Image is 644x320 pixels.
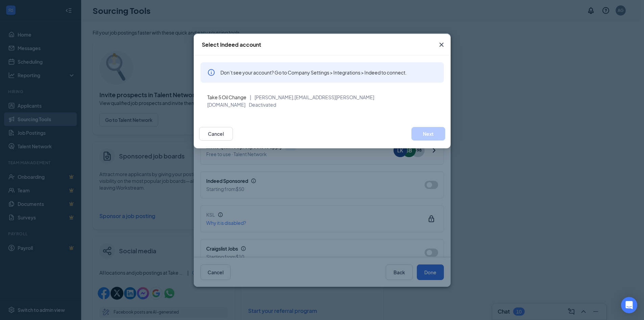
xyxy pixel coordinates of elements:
[199,127,233,141] button: Cancel
[220,69,407,76] span: Don’t see your account? Go to Company Settings > Integrations > Indeed to connect.
[432,34,451,56] button: Close
[202,41,261,48] div: Select Indeed account
[255,94,294,100] span: [PERSON_NAME],
[207,94,246,100] span: Take 5 Oil Change
[250,94,251,100] span: |
[411,127,445,141] button: Next
[207,68,215,77] svg: Info
[249,102,276,108] span: Deactivated
[621,297,637,313] div: Open Intercom Messenger
[437,41,446,49] svg: Cross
